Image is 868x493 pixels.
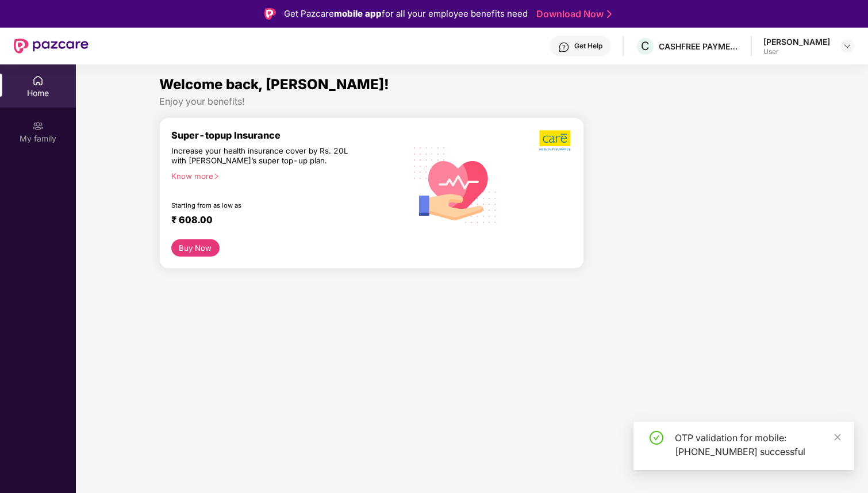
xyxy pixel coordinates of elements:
div: Get Pazcare for all your employee benefits need [284,7,528,21]
span: close [834,433,842,441]
div: CASHFREE PAYMENTS INDIA PVT. LTD. [659,41,739,52]
img: svg+xml;base64,PHN2ZyB4bWxucz0iaHR0cDovL3d3dy53My5vcmcvMjAwMC9zdmciIHhtbG5zOnhsaW5rPSJodHRwOi8vd3... [405,133,505,235]
div: [PERSON_NAME] [763,36,830,47]
img: Logo [264,8,276,20]
img: svg+xml;base64,PHN2ZyBpZD0iSGVscC0zMngzMiIgeG1sbnM9Imh0dHA6Ly93d3cudzMub3JnLzIwMDAvc3ZnIiB3aWR0aD... [558,41,570,53]
div: OTP validation for mobile: [PHONE_NUMBER] successful [675,431,840,458]
img: svg+xml;base64,PHN2ZyBpZD0iSG9tZSIgeG1sbnM9Imh0dHA6Ly93d3cudzMub3JnLzIwMDAvc3ZnIiB3aWR0aD0iMjAiIG... [32,75,44,86]
div: Increase your health insurance cover by Rs. 20L with [PERSON_NAME]’s super top-up plan. [171,146,355,166]
div: Super-topup Insurance [171,129,405,141]
img: svg+xml;base64,PHN2ZyB3aWR0aD0iMjAiIGhlaWdodD0iMjAiIHZpZXdCb3g9IjAgMCAyMCAyMCIgZmlsbD0ibm9uZSIgeG... [32,120,44,132]
button: Buy Now [171,239,220,257]
a: Download Now [536,8,608,20]
img: New Pazcare Logo [14,39,89,53]
div: User [763,47,830,56]
div: Know more [171,171,398,179]
span: check-circle [650,431,663,445]
span: C [641,39,650,53]
div: Get Help [574,41,602,51]
span: right [213,173,220,179]
div: Enjoy your benefits! [159,95,785,108]
img: Stroke [607,8,612,20]
span: Welcome back, [PERSON_NAME]! [159,76,389,93]
strong: mobile app [334,8,382,19]
div: Starting from as low as [171,201,356,209]
img: b5dec4f62d2307b9de63beb79f102df3.png [539,129,572,151]
img: svg+xml;base64,PHN2ZyBpZD0iRHJvcGRvd24tMzJ4MzIiIHhtbG5zPSJodHRwOi8vd3d3LnczLm9yZy8yMDAwL3N2ZyIgd2... [843,41,852,51]
div: ₹ 608.00 [171,214,394,228]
